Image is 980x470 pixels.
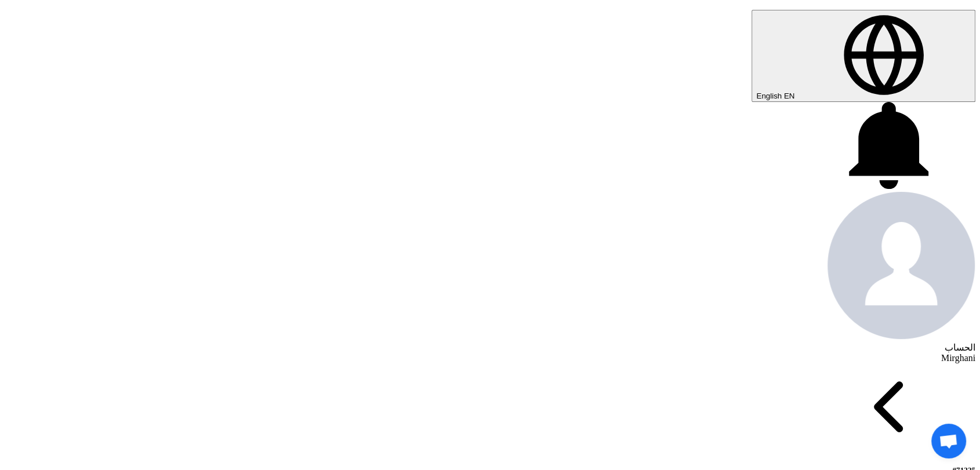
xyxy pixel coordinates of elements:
div: الحساب [5,342,975,353]
span: English [756,92,782,100]
a: Open chat [931,424,966,458]
img: profile_test.png [827,191,975,340]
button: English EN [752,10,975,102]
div: Mirghani [5,353,975,363]
span: EN [784,92,795,100]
